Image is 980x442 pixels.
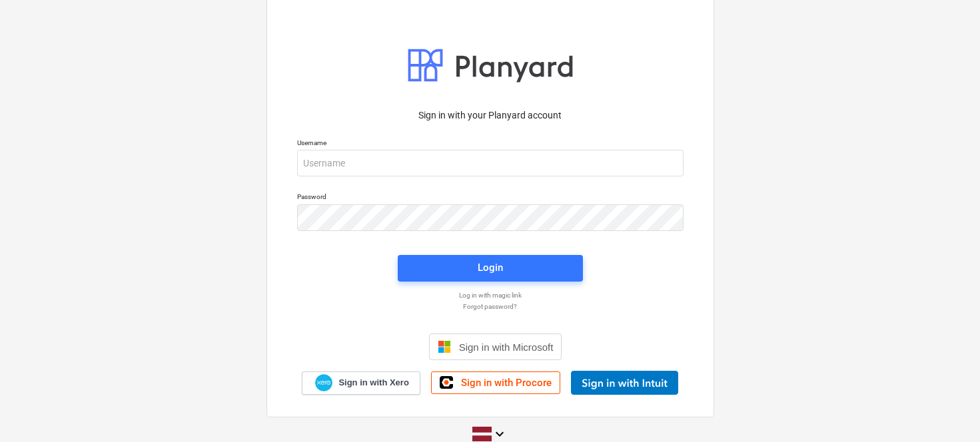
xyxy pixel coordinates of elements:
a: Sign in with Xero [302,371,420,395]
input: Username [297,150,684,176]
div: Login [478,259,503,276]
span: Sign in with Microsoft [459,341,554,353]
a: Forgot password? [290,302,690,311]
p: Username [297,138,684,150]
a: Log in with magic link [290,291,690,300]
p: Password [297,192,684,204]
p: Sign in with your Planyard account [297,109,684,122]
img: Xero logo [315,374,332,392]
span: Sign in with Xero [338,377,408,389]
span: Sign in with Procore [461,377,552,389]
img: Microsoft logo [438,340,451,353]
i: keyboard_arrow_down [492,426,508,442]
button: Login [398,255,583,282]
a: Sign in with Procore [431,371,560,394]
